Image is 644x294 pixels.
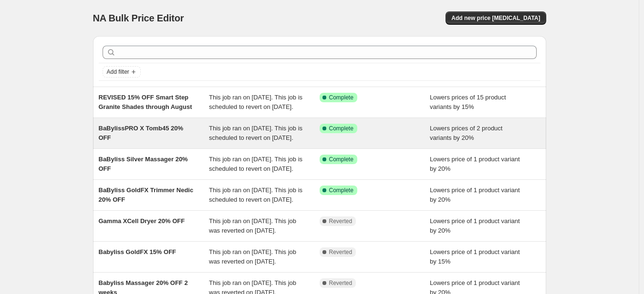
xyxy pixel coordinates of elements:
[209,156,302,172] span: This job ran on [DATE]. This job is scheduled to revert on [DATE].
[430,186,520,203] span: Lowers price of 1 product variant by 20%
[329,248,353,256] span: Reverted
[103,66,141,78] button: Add filter
[430,156,520,172] span: Lowers price of 1 product variant by 20%
[209,94,302,110] span: This job ran on [DATE]. This job is scheduled to revert on [DATE].
[209,125,302,141] span: This job ran on [DATE]. This job is scheduled to revert on [DATE].
[99,94,192,110] span: REVISED 15% OFF Smart Step Granite Shades through August
[209,186,302,203] span: This job ran on [DATE]. This job is scheduled to revert on [DATE].
[93,13,184,23] span: NA Bulk Price Editor
[107,68,129,76] span: Add filter
[446,11,546,25] button: Add new price [MEDICAL_DATA]
[430,217,520,234] span: Lowers price of 1 product variant by 20%
[209,217,296,234] span: This job ran on [DATE]. This job was reverted on [DATE].
[99,217,185,225] span: Gamma XCell Dryer 20% OFF
[430,125,502,141] span: Lowers prices of 2 product variants by 20%
[99,186,194,203] span: BaByliss GoldFX Trimmer Nedic 20% OFF
[209,248,296,265] span: This job ran on [DATE]. This job was reverted on [DATE].
[430,248,520,265] span: Lowers price of 1 product variant by 15%
[329,186,353,194] span: Complete
[99,248,177,255] span: Babyliss GoldFX 15% OFF
[99,125,184,141] span: BaBylissPRO X Tomb45 20% OFF
[329,156,353,163] span: Complete
[451,14,540,22] span: Add new price [MEDICAL_DATA]
[329,125,353,132] span: Complete
[430,94,506,110] span: Lowers prices of 15 product variants by 15%
[99,156,188,172] span: BaByliss Silver Massager 20% OFF
[329,279,353,287] span: Reverted
[329,94,353,101] span: Complete
[329,217,353,225] span: Reverted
